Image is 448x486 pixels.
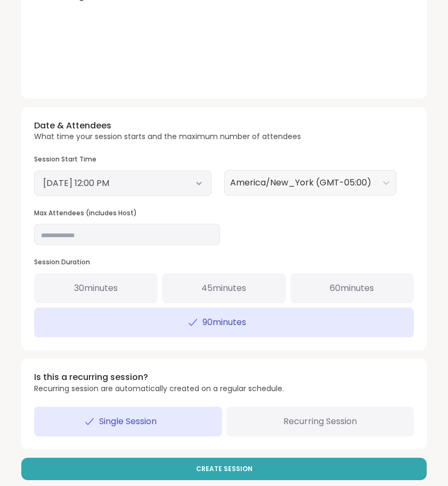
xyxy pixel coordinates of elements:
span: 45 minutes [201,282,246,295]
button: Create Session [21,458,427,480]
span: 30 minutes [74,282,118,295]
span: Recurring Session [283,415,357,428]
p: Recurring session are automatically created on a regular schedule. [34,384,284,394]
h3: Max Attendees (includes Host) [34,209,220,218]
h3: Session Start Time [34,155,211,164]
h3: Session Duration [34,258,414,267]
p: What time your session starts and the maximum number of attendees [34,132,301,142]
span: Single Session [99,415,157,428]
span: 90 minutes [202,316,246,329]
span: Create Session [196,464,252,474]
span: 60 minutes [330,282,374,295]
h3: Is this a recurring session? [34,371,284,383]
h3: Date & Attendees [34,120,301,132]
button: [DATE] 12:00 PM [43,177,202,190]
